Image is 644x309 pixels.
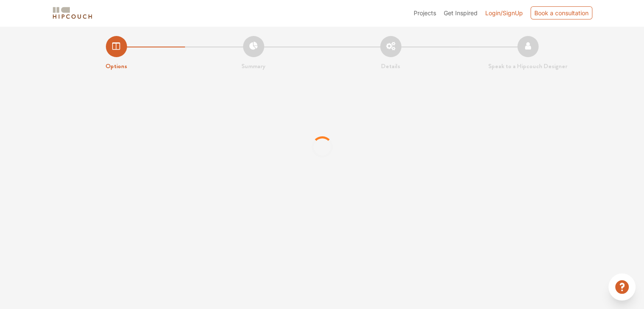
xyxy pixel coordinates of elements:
span: logo-horizontal.svg [51,3,94,22]
strong: Options [105,61,127,71]
strong: Speak to a Hipcouch Designer [488,61,567,71]
span: Login/SignUp [485,9,523,17]
strong: Details [381,61,400,71]
img: logo-horizontal.svg [51,6,94,20]
span: Get Inspired [444,9,478,17]
span: Projects [414,9,436,17]
strong: Summary [241,61,265,71]
div: Book a consultation [531,6,592,19]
